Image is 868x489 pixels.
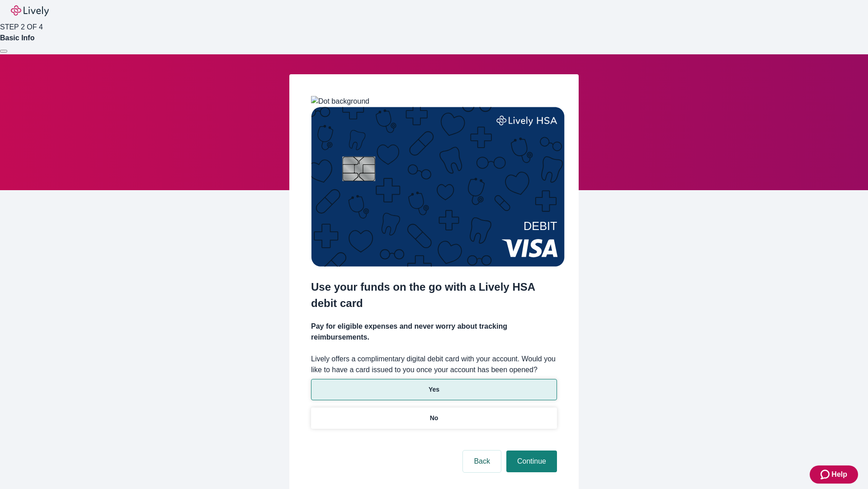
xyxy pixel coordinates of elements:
[311,407,557,429] button: No
[810,465,858,484] button: Zendesk support iconHelp
[311,96,369,107] img: Dot background
[506,451,557,472] button: Continue
[429,385,439,394] p: Yes
[311,379,557,400] button: Yes
[311,107,565,267] img: Debit card
[831,469,847,480] span: Help
[11,5,49,16] img: Lively
[311,321,557,343] h4: Pay for eligible expenses and never worry about tracking reimbursements.
[463,451,501,472] button: Back
[311,279,557,312] h2: Use your funds on the go with a Lively HSA debit card
[821,469,831,480] svg: Zendesk support icon
[430,413,439,423] p: No
[311,354,557,375] label: Lively offers a complimentary digital debit card with your account. Would you like to have a card...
